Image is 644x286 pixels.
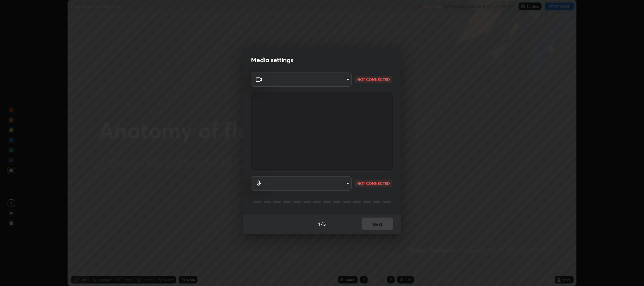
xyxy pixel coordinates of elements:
[323,221,326,227] h4: 5
[357,77,390,82] p: NOT CONNECTED
[266,176,352,191] div: ​
[321,221,323,227] h4: /
[251,56,293,64] h2: Media settings
[318,221,320,227] h4: 1
[266,73,352,87] div: ​
[357,181,390,186] p: NOT CONNECTED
